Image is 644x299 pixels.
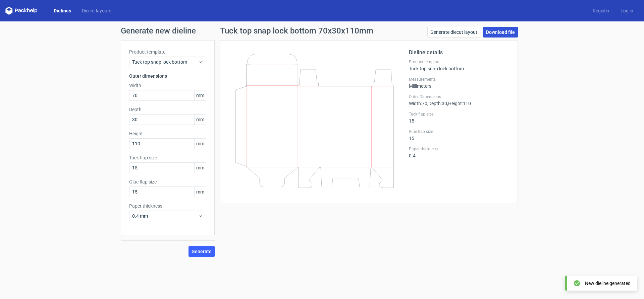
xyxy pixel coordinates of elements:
a: Register [587,7,615,14]
div: 15 [409,129,509,141]
h1: Generate new dieline [121,27,523,35]
h1: Tuck top snap lock bottom 70x30x110mm [220,27,373,35]
a: Download file [483,27,518,38]
span: mm [194,115,206,125]
span: Width : 70 [409,101,427,106]
span: mm [194,163,206,173]
label: Glue flap size [129,178,206,185]
div: New dieline generated [585,280,631,287]
label: Tuck flap size [129,154,206,161]
span: 0.4 mm [132,213,198,219]
span: Generate [192,249,212,254]
button: Generate [189,246,215,257]
label: Glue flap size [409,129,509,134]
div: 15 [409,111,509,124]
h2: Dieline details [409,49,509,57]
label: Depth [129,106,206,113]
div: Tuck top snap lock bottom [409,59,509,71]
span: mm [194,139,206,149]
div: Millimeters [409,77,509,89]
a: Diecut layouts [76,7,117,14]
a: Log in [615,7,639,14]
label: Paper thickness [129,203,206,209]
label: Paper thickness [409,146,509,152]
label: Product template [129,49,206,55]
a: Dielines [48,7,76,14]
h3: Outer dimensions [129,73,206,79]
label: Product template [409,59,509,65]
a: Generate diecut layout [427,27,480,38]
label: Height [129,130,206,137]
span: mm [194,187,206,197]
span: Tuck top snap lock bottom [132,59,198,65]
span: mm [194,90,206,100]
label: Outer Dimensions [409,94,509,99]
label: Measurements [409,77,509,82]
div: 0.4 [409,146,509,158]
label: Tuck flap size [409,111,509,117]
span: , Height : 110 [447,101,471,106]
label: Width [129,82,206,89]
span: , Depth : 30 [427,101,447,106]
